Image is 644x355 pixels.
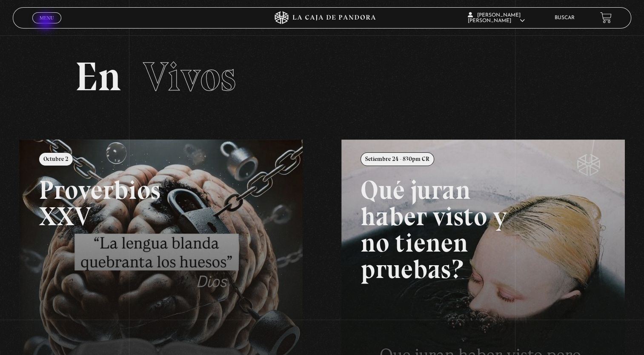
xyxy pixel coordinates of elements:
h2: En [75,57,570,97]
a: Buscar [555,15,575,20]
span: Menu [40,15,54,20]
span: Cerrar [37,22,57,28]
a: View your shopping cart [600,12,612,23]
span: Vivos [143,52,236,101]
span: [PERSON_NAME] [PERSON_NAME] [468,13,525,23]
